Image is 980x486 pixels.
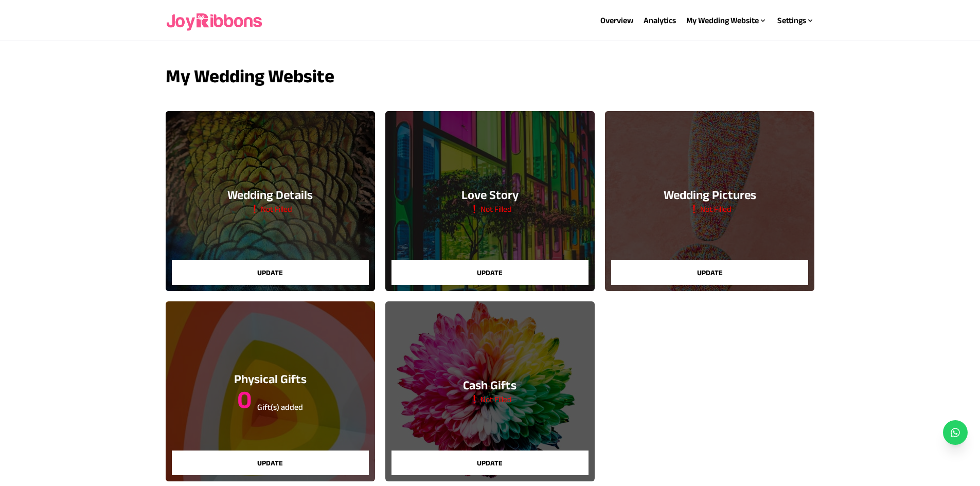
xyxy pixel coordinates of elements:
[166,66,815,86] h3: My Wedding Website
[172,451,369,475] button: Update
[611,260,808,285] button: Update
[664,187,756,203] h3: Wedding Pictures
[468,203,512,215] h5: Not Filled
[463,393,516,406] h5: Not Filled
[166,111,375,291] a: Wedding DetailsNot FilledUpdate
[166,4,264,37] img: joyribbons
[600,16,633,25] a: Overview
[227,187,313,203] h3: Wedding Details
[463,377,516,393] h3: Cash Gifts
[234,371,307,387] h3: Physical Gifts
[391,451,589,475] button: Update
[257,403,303,411] sub: Gift(s) added
[166,301,375,481] a: Physical Gifts0 Gift(s) addedUpdate
[234,387,307,412] h3: 0
[385,301,595,481] a: Cash GiftsNot FilledUpdate
[391,260,589,285] button: Update
[605,111,814,291] a: Wedding PicturesNot FilledUpdate
[686,14,767,27] div: My Wedding Website
[461,187,519,203] h3: Love Story
[644,16,676,25] a: Analytics
[248,203,292,215] h5: Not Filled
[172,260,369,285] button: Update
[688,203,732,215] h5: Not Filled
[385,111,595,291] a: Love StoryNot FilledUpdate
[777,14,814,27] div: Settings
